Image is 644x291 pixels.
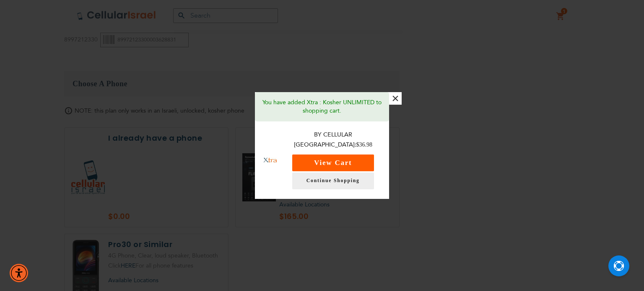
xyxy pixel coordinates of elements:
[10,264,28,282] div: Accessibility Menu
[389,92,402,105] button: ×
[286,130,381,150] p: By Cellular [GEOGRAPHIC_DATA]:
[292,173,374,189] a: Continue Shopping
[292,155,374,171] button: View Cart
[261,98,383,115] p: You have added Xtra : Kosher UNLIMITED to shopping cart.
[356,142,373,148] span: $36.98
